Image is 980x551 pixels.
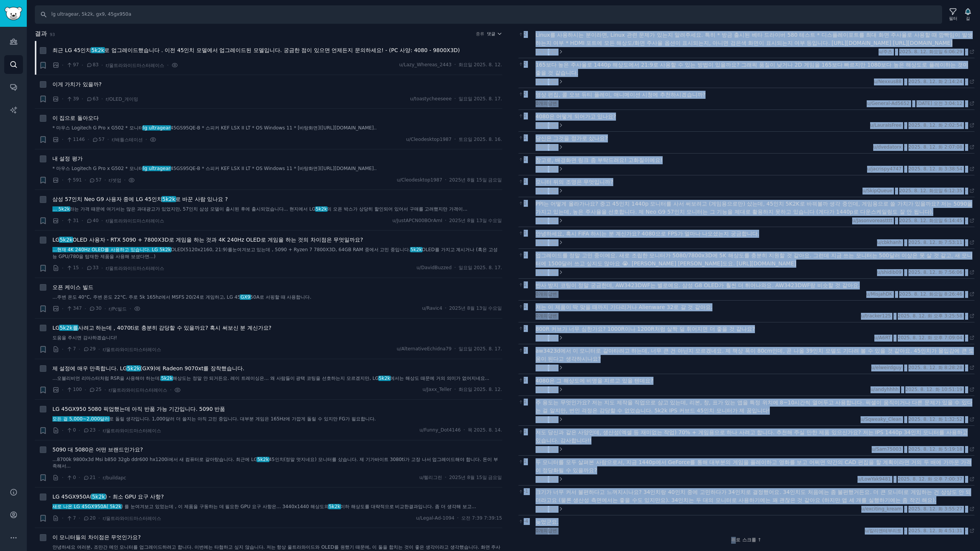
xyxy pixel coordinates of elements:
font: u/Jaxx_Teller [423,387,452,392]
font: 2 [524,31,527,37]
font: · [893,335,895,340]
font: 일요일 2025. 8. 17. [459,265,502,270]
font: u/elweirdguy [871,365,902,370]
font: 로 바꾼 사람 있나요 ? [175,196,228,202]
font: · [965,123,967,128]
font: 화요일 2025. 8. 12. [459,62,502,67]
font: LG 45GX950A( [52,494,92,500]
font: 업그레이드를 정말 고민 중이에요. 새로 조립한 모니터가 5080/7800x3D에 5K 해상도를 충분히 지원할 것 같아요. 그런데 지금 쓰는 모니터는 500달러 이상은 못 살 ... [536,252,972,267]
font: r/Pc빌드 [109,306,127,312]
font: 30 [96,306,102,311]
font: u/Lazy_Whereas_2443 [399,62,452,67]
font: u/cbkhanh [877,240,902,245]
a: 이 모니터들의 차이점은 무엇인가요? [52,533,141,541]
font: u/SkipQueue [862,188,892,193]
font: ...오블리비언 리마스터처럼 RSR을 사용해야 하는데, [52,376,161,381]
font: · [454,387,456,392]
a: ...현재 4K 240Hz OLED를 사용하고 있습니다. LG 5k2kOLED(5120x2160, 21:9)를눈여겨보고 있는데 , 5090 + Ryzen 7 7800X3D, ... [52,247,502,260]
font: u/dvedatorx [873,144,902,150]
font: 1 [524,178,527,184]
a: 도움을 주시면 감사하겠습니다! [52,335,502,342]
a: LG 45GX950A(5k2k) - 최소 GPU 요구 사항? [52,493,164,501]
font: 2025. 8. 12. 화요일 6:12:35 [899,188,962,193]
font: 2025. 8. 12. 화요일 6:06:29 [899,49,962,54]
font: 5k2k [162,196,175,202]
font: 1개의 [536,387,548,392]
font: 모니터 뒤의 조명은 무엇입니까? [536,179,613,185]
font: · [82,62,83,68]
font: · [895,218,897,223]
button: 댓글 [487,31,502,36]
a: 오픈 케이스 빌드 [52,283,93,291]
font: 로 업그레이드했습니다 . 이전 45인치 모델에서 업그레이드된 모델입니다. 궁금한 점이 있으면 언제든지 문의하세요! - (PC 사양: 4080 - 9800X3D) [104,47,460,53]
font: · [895,188,897,193]
font: 참고로, 배경화면 링크 좀 부탁드려요! 고화질이에요! [536,157,663,163]
font: 591 [73,177,82,183]
font: · [104,387,106,393]
font: 당신은 그것을 정가로 샀나요? [536,135,608,141]
font: 800R 커브가 너무 심한가요? 1000R이나 1200R처럼 살짝 덜 휘어지면 더 좋을 것 같나요? [536,326,755,332]
font: 15 [73,265,79,270]
font: 내 설정 평가 [52,155,83,162]
font: · [107,136,109,142]
font: 결과 [35,30,47,37]
font: 39 [73,96,79,101]
font: * 마우스 Logitech G Pro x G502 * 모니터 [52,166,143,171]
font: · [88,136,89,142]
font: 답변 [548,270,557,275]
font: · [904,240,906,245]
font: 1 [524,113,527,118]
font: · [62,217,64,224]
font: · [965,387,967,392]
font: · [965,79,967,84]
font: 1개의 [536,335,548,340]
font: OLED 사용자 - RTX 5090 + 7800X3D로 게임을 하는 것과 4K 240Hz OLED로 게임을 하는 것의 차이점은 무엇일까요? [73,237,363,243]
font: 결과입니다. 좀 더 생각해 보고... [409,504,476,509]
font: 5090 대 5080은 어떤 브랜드인가요? [52,446,143,453]
font: u/tracker125 [861,313,891,319]
font: ...현재 4K 240Hz OLED를 사용하고 있습니다. LG 5k2k [52,247,171,252]
font: 5k2k [329,504,340,509]
font: · [965,335,967,340]
font: 모든 걸 5,000~2,000달러 [52,416,109,422]
img: GummySearch 로고 [5,7,22,20]
font: u/Nexxus88 [874,79,902,84]
font: · [85,306,86,312]
font: · [62,306,64,312]
font: · [965,313,967,319]
font: 답변 [548,166,557,172]
font: GX9 [240,294,250,300]
font: · [965,188,967,193]
font: · [62,136,64,142]
font: OLED를 가지고 계시거나 (혹은 고성능 GPU/780을 탑재한 제품을 사용해 보셨다면...) [52,247,498,259]
a: 삼성 57인치 Neo G9 사용자 중에 LG 45인치5k2k로 바꾼 사람 있나요 ? [52,195,228,203]
font: 눈여겨보고 있는데 , 5090 + Ryzen 7 7800X3D, 64GB RAM 중에서 고민 중입니다. [232,247,411,252]
font: 답변 [548,188,557,193]
font: r/울트라와이드마스터레이스 [103,347,161,352]
font: 화요일 2025. 8. 12. [459,387,502,392]
font: 29 [90,346,96,352]
font: · [82,96,83,102]
font: u/A6RT [874,335,891,340]
font: 일요일 2025. 8. 17. [459,346,502,352]
font: · [895,49,897,54]
font: 답변 [548,365,557,370]
font: · [965,101,967,106]
font: r/울트라와이드마스터레이스 [106,266,164,271]
font: 답변 [548,144,557,150]
font: 2 [524,91,527,96]
font: 1 [524,347,527,353]
font: · [145,136,147,142]
font: (GX9)에 Radeon 9070xt를 장착했습니다. [140,365,244,371]
a: ...주변 온도 40°C, 주변 온도 22°C. 주로 5k 165hz에서 MSFS 20/24로 게임하고, LG 45GX950A로 서핑할 때 사용합니다. [52,294,502,301]
font: 5k2k를 [60,325,78,331]
font: 1 [524,200,527,206]
button: 길 [961,7,975,23]
font: 로 돌릴 생각입니다 [109,416,149,422]
font: 1개의 [536,270,548,275]
font: 93 [50,32,55,37]
font: ...주변 온도 40°C, 주변 온도 22°C. 주로 5k 165hz에서 MSFS 20/24로 게임하고, LG 45 [52,294,240,300]
font: 2025. 8. 12. 화 2:14:24 [908,79,962,84]
a: * 마우스 Logitech G Pro x G502 * 모니터lg ultragear45GS95QE-B * 스피커 KEF LSX II LT * OS Windows 11 * [바탕... [52,165,502,172]
font: u/Ravic4 [422,306,443,311]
